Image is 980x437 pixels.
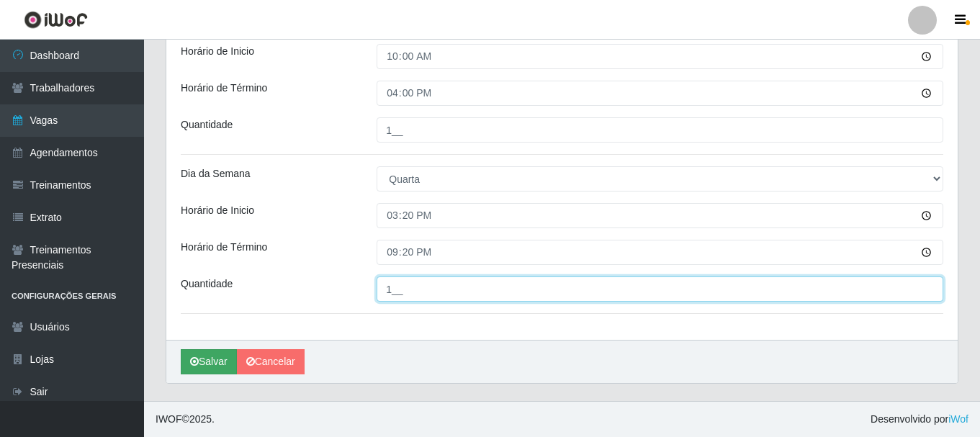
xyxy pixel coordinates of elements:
[24,11,88,29] img: CoreUI Logo
[948,413,968,425] a: iWof
[181,81,267,96] label: Horário de Término
[181,166,251,181] label: Dia da Semana
[181,240,267,255] label: Horário de Término
[181,276,233,292] label: Quantidade
[181,203,254,218] label: Horário de Inicio
[181,44,254,59] label: Horário de Inicio
[377,81,943,106] input: 00:00
[377,240,943,265] input: 00:00
[871,412,968,427] span: Desenvolvido por
[181,349,237,374] button: Salvar
[377,117,943,143] input: Informe a quantidade...
[156,412,215,427] span: © 2025 .
[237,349,305,374] a: Cancelar
[181,117,233,132] label: Quantidade
[377,203,943,228] input: 00:00
[377,44,943,69] input: 00:00
[377,276,943,302] input: Informe a quantidade...
[156,413,182,425] span: IWOF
